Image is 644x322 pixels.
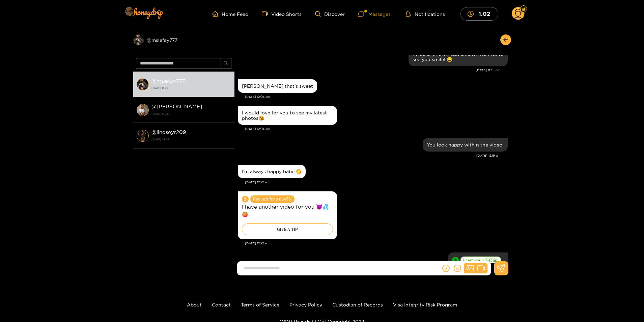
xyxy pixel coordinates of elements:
div: I would love for you to see my latest photos😘 [242,110,333,121]
strong: [DATE] 01:24 [151,136,231,142]
span: smile [454,265,461,272]
a: Discover [315,11,344,17]
span: video-camera [477,265,485,272]
div: [DATE] 12:19 am [238,153,501,158]
div: Messages [358,10,391,18]
span: dollar-circle [452,257,459,264]
div: You look happy with n the video! [427,142,504,147]
div: Oct. 15, 12:19 am [423,138,508,152]
img: Fan Level [522,7,526,11]
p: I have another video for you 😈💦🍑 [242,203,333,218]
img: conversation [137,78,149,90]
div: Oct. 15, 12:22 am [238,191,337,239]
button: dollar [441,263,451,273]
div: I would give my last chicken nugget to see you smile! 😂 [413,51,504,62]
div: Oct. 15, 12:26 am [448,252,508,268]
button: Notifications [404,10,447,17]
div: @mslefay777 [133,34,234,45]
div: Oct. 15, 12:04 am [238,106,337,125]
div: [DATE] 12:04 am [245,127,508,131]
div: [DATE] 11:58 pm [238,68,501,73]
mark: 1.02 [478,10,491,17]
a: Home Feed [212,11,248,17]
div: Oct. 14, 11:58 pm [409,47,508,66]
button: arrow-left [500,34,511,45]
div: [DATE] 12:22 am [245,180,508,185]
span: picture [467,265,474,272]
span: dollar [442,265,450,272]
div: I'm always happy babe 😘 [242,169,302,174]
strong: @ [PERSON_NAME] [151,104,202,109]
span: Request for a tip 45 $. [250,195,295,203]
span: I sent you a $ 45 tip. [460,257,501,264]
strong: @ lindseyr209 [151,129,186,135]
button: search [221,58,231,69]
span: search [223,61,228,66]
div: Oct. 15, 12:22 am [238,165,306,178]
strong: [DATE] 11:25 [151,85,231,91]
span: video-camera [262,11,271,17]
a: Custodian of Records [332,302,383,307]
div: GIVE A TIP [242,223,333,235]
span: dollar [468,11,477,17]
button: picturevideo-camera [464,263,487,273]
div: [DATE] 12:22 am [245,241,508,246]
a: Video Shorts [262,11,302,17]
a: Terms of Service [241,302,279,307]
img: conversation [137,130,149,142]
button: 1.02 [460,7,498,20]
span: home [212,11,222,17]
div: [DATE] 12:04 am [245,95,508,99]
span: arrow-left [503,37,508,43]
img: conversation [137,104,149,116]
a: Visa Integrity Risk Program [393,302,457,307]
div: [PERSON_NAME] that's sweet [242,83,313,89]
a: Contact [212,302,231,307]
span: dollar-circle [242,196,249,203]
div: Oct. 15, 12:04 am [238,79,317,93]
a: Privacy Policy [289,302,322,307]
a: About [187,302,202,307]
strong: @ mslefay777 [151,78,185,84]
strong: [DATE] 14:36 [151,111,231,117]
